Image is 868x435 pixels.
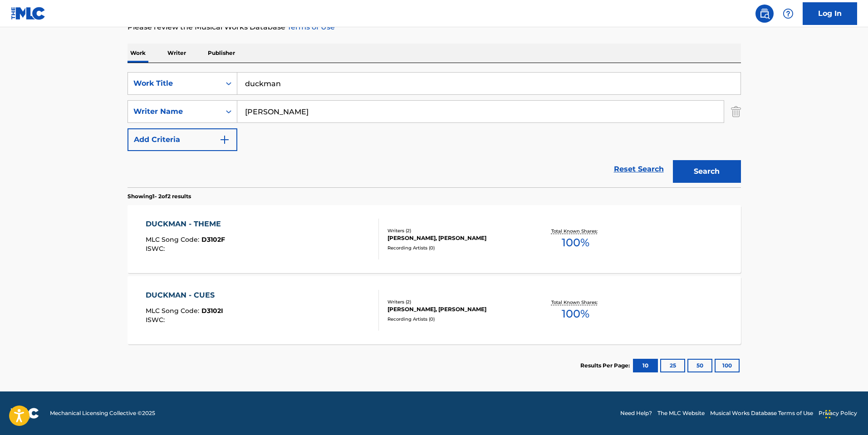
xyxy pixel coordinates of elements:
div: [PERSON_NAME], [PERSON_NAME] [387,305,525,313]
div: DUCKMAN - CUES [146,290,223,301]
span: ISWC : [146,244,167,253]
button: 10 [633,359,658,372]
img: logo [11,408,39,419]
img: search [759,8,770,19]
p: Publisher [205,44,238,63]
a: DUCKMAN - CUESMLC Song Code:D3102IISWC:Writers (2)[PERSON_NAME], [PERSON_NAME]Recording Artists (... [128,276,741,344]
a: Log In [803,2,857,25]
span: 100 % [562,306,589,322]
div: DUCKMAN - THEME [146,219,226,230]
a: The MLC Website [657,409,705,417]
span: D3102F [201,235,225,244]
span: 100 % [562,235,589,251]
img: Delete Criterion [731,100,741,123]
img: 9d2ae6d4665cec9f34b9.svg [219,134,230,145]
a: Privacy Policy [819,409,857,417]
div: Writers ( 2 ) [387,227,525,234]
p: Showing 1 - 2 of 2 results [128,192,191,200]
button: 50 [687,359,712,372]
a: DUCKMAN - THEMEMLC Song Code:D3102FISWC:Writers (2)[PERSON_NAME], [PERSON_NAME]Recording Artists ... [128,205,741,273]
div: Recording Artists ( 0 ) [387,244,525,251]
iframe: Chat Widget [823,391,868,435]
button: 100 [715,359,740,372]
img: help [783,8,794,19]
div: Drag [825,401,831,428]
div: Recording Artists ( 0 ) [387,316,525,323]
p: Results Per Page: [580,362,632,370]
div: Writers ( 2 ) [387,298,525,305]
div: [PERSON_NAME], [PERSON_NAME] [387,234,525,242]
a: Need Help? [620,409,652,417]
span: Mechanical Licensing Collective © 2025 [50,409,155,417]
a: Reset Search [609,159,668,179]
div: Work Title [133,78,215,89]
a: Musical Works Database Terms of Use [710,409,813,417]
p: Writer [165,44,189,63]
div: Help [779,5,797,23]
p: Total Known Shares: [551,228,600,235]
span: ISWC : [146,316,167,324]
form: Search Form [128,72,741,187]
div: Writer Name [133,106,215,117]
span: MLC Song Code : [146,307,201,315]
p: Please review the Musical Works Database [128,22,741,33]
p: Work [128,44,148,63]
button: Add Criteria [128,128,237,151]
span: MLC Song Code : [146,235,201,244]
p: Total Known Shares: [551,299,600,306]
button: Search [673,160,741,183]
span: D3102I [201,307,223,315]
a: Public Search [755,5,774,23]
img: MLC Logo [11,7,46,20]
button: 25 [660,359,685,372]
